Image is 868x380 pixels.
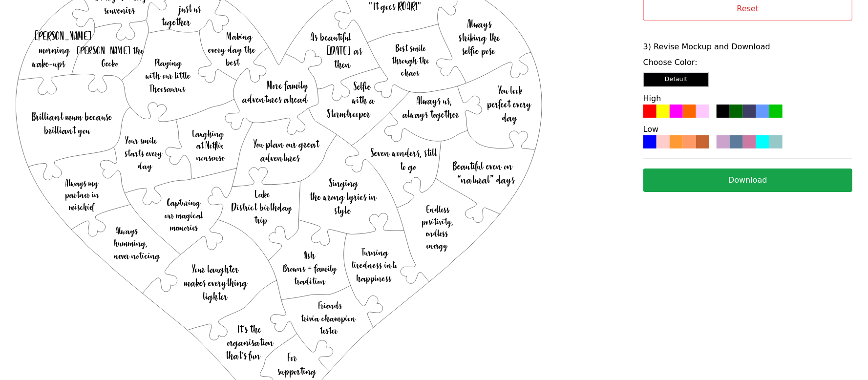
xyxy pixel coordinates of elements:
[149,82,186,95] text: Theosaurus
[643,41,852,53] label: 3) Revise Mockup and Download
[203,290,228,303] text: lighter
[462,44,496,58] text: selfie pose
[353,80,371,93] text: Selfie
[422,216,453,228] text: positivity,
[227,336,274,349] text: organisation
[498,84,522,98] text: You look
[327,107,371,121] text: Stormtrooper
[353,93,376,107] text: with a
[459,31,501,44] text: striking the
[391,54,429,66] text: through the
[334,58,351,71] text: then
[32,57,65,70] text: wake-ups
[138,160,152,172] text: day
[31,110,112,124] text: Brilliant mum because
[126,134,158,147] text: Your smile
[178,2,201,16] text: just us
[101,57,118,70] text: Gecko
[165,209,203,221] text: our magical
[65,189,100,201] text: partner in
[361,246,389,259] text: Turning
[225,350,261,363] text: that’s fun
[242,92,308,106] text: adventures ahead
[643,169,852,192] button: Download
[370,146,438,160] text: Seven wonders, still
[260,151,300,165] text: adventures
[319,324,338,337] text: tester
[278,364,317,378] text: supporting
[116,225,138,237] text: Always
[227,30,253,43] text: Making
[196,152,225,164] text: nonsense
[487,98,532,111] text: perfect every
[114,250,160,262] text: never noticing
[426,228,448,239] text: endless
[254,137,320,151] text: You plan our great
[294,275,326,288] text: tradition
[146,69,191,82] text: with our little
[400,160,416,173] text: to go
[39,43,70,57] text: morning
[665,75,688,83] small: Default
[65,177,99,189] text: Always my
[114,237,148,249] text: humming,
[457,173,515,187] text: “natural” days
[125,147,163,159] text: starts every
[35,29,92,43] text: [PERSON_NAME]
[255,188,271,201] text: Lake
[335,204,352,217] text: style
[170,221,198,233] text: memories
[452,159,513,173] text: Beautiful even on
[167,197,201,209] text: Capturing
[351,258,398,272] text: tiredness into
[643,57,852,68] label: Choose Color:
[304,249,316,262] text: Ash
[232,201,293,214] text: District birthday
[196,140,224,151] text: at Netflix
[401,66,420,79] text: chaos
[77,44,145,57] text: [PERSON_NAME] the
[309,190,377,204] text: the wrong lyrics in
[238,323,262,336] text: It’s the
[209,43,256,56] text: every day the
[357,272,392,285] text: happiness
[192,128,224,140] text: Laughing
[426,204,450,215] text: Endless
[154,56,182,69] text: Playing
[467,17,492,31] text: Always
[318,299,342,312] text: Friends
[287,351,297,364] text: For
[104,3,135,17] text: souvenirs
[643,125,659,134] label: Low
[192,262,239,276] text: Your laughter
[502,111,518,125] text: day
[329,176,359,190] text: Singing
[301,312,357,324] text: trivia champion
[327,44,362,58] text: [DATE] as
[254,214,269,227] text: trip
[161,15,191,29] text: together
[643,94,661,103] label: High
[69,201,95,213] text: mischief
[395,42,426,54] text: Best smile
[426,240,448,252] text: energy
[267,79,309,92] text: More family
[311,30,352,44] text: As beautiful
[44,124,91,137] text: brilliant you
[402,107,460,121] text: always together
[417,94,452,107] text: Always us,
[184,276,248,290] text: makes everything
[226,56,240,69] text: best
[283,262,338,275] text: Browns = family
